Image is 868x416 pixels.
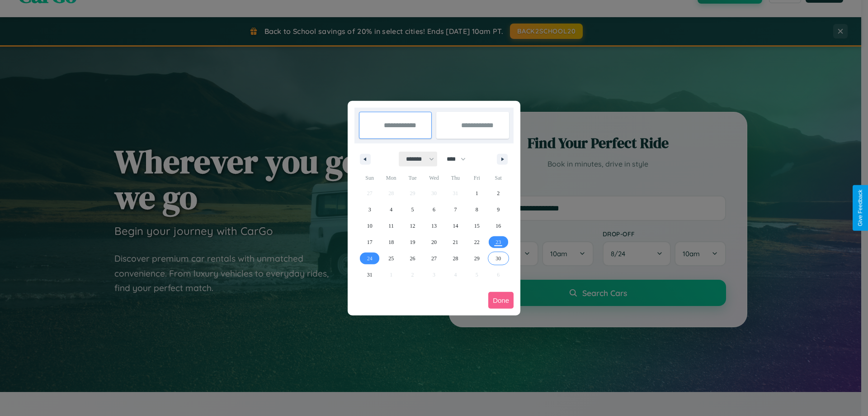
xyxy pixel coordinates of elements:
[495,250,501,267] span: 30
[388,234,394,250] span: 18
[453,234,458,250] span: 21
[359,201,380,218] button: 3
[402,171,423,185] span: Tue
[367,250,373,267] span: 24
[380,234,401,250] button: 18
[445,250,466,267] button: 28
[423,234,444,250] button: 20
[495,218,501,234] span: 16
[359,250,380,267] button: 24
[474,234,480,250] span: 22
[453,250,458,267] span: 28
[466,218,487,234] button: 15
[431,234,437,250] span: 20
[476,201,478,218] span: 8
[488,185,509,201] button: 2
[454,201,457,218] span: 7
[445,234,466,250] button: 21
[445,201,466,218] button: 7
[466,234,487,250] button: 22
[402,234,423,250] button: 19
[488,171,509,185] span: Sat
[488,234,509,250] button: 23
[380,250,401,267] button: 25
[380,201,401,218] button: 4
[476,185,478,201] span: 1
[402,218,423,234] button: 12
[466,171,487,185] span: Fri
[388,250,394,267] span: 25
[367,267,373,283] span: 31
[466,185,487,201] button: 1
[445,218,466,234] button: 14
[410,250,415,267] span: 26
[488,250,509,267] button: 30
[367,218,373,234] span: 10
[388,218,394,234] span: 11
[380,218,401,234] button: 11
[466,250,487,267] button: 29
[488,201,509,218] button: 9
[359,171,380,185] span: Sun
[411,201,414,218] span: 5
[390,201,392,218] span: 4
[488,218,509,234] button: 16
[431,218,437,234] span: 13
[453,218,458,234] span: 14
[402,201,423,218] button: 5
[497,201,500,218] span: 9
[423,250,444,267] button: 27
[423,171,444,185] span: Wed
[359,234,380,250] button: 17
[423,218,444,234] button: 13
[431,250,437,267] span: 27
[474,250,480,267] span: 29
[380,171,401,185] span: Mon
[474,218,480,234] span: 15
[423,201,444,218] button: 6
[368,201,371,218] span: 3
[857,190,863,226] div: Give Feedback
[445,171,466,185] span: Thu
[433,201,435,218] span: 6
[497,185,500,201] span: 2
[359,218,380,234] button: 10
[359,267,380,283] button: 31
[488,292,514,309] button: Done
[367,234,373,250] span: 17
[466,201,487,218] button: 8
[410,218,415,234] span: 12
[402,250,423,267] button: 26
[410,234,415,250] span: 19
[495,234,501,250] span: 23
